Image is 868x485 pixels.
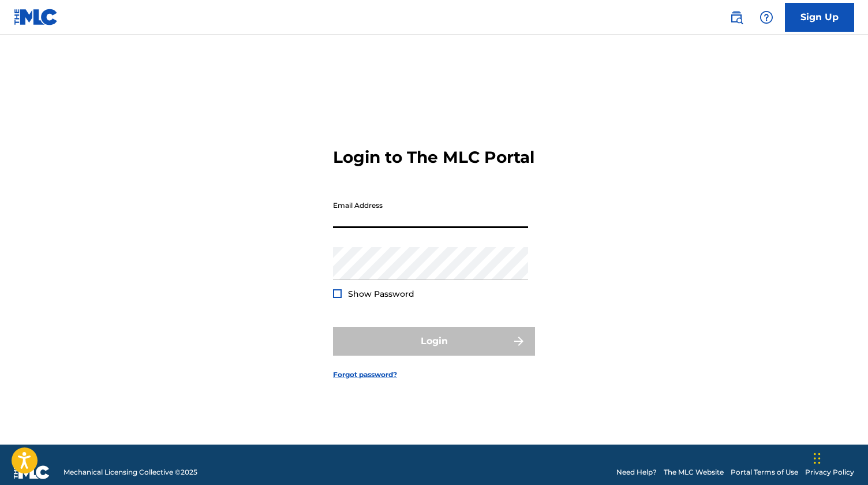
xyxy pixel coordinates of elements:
a: Sign Up [785,3,854,32]
div: Help [755,6,778,29]
a: Portal Terms of Use [731,467,798,477]
span: Show Password [348,289,414,299]
img: search [729,10,743,24]
span: Mechanical Licensing Collective © 2025 [63,467,197,477]
a: The MLC Website [664,467,724,477]
a: Privacy Policy [805,467,854,477]
img: help [759,10,773,24]
iframe: Chat Widget [810,430,868,485]
img: MLC Logo [14,9,58,25]
h3: Login to The MLC Portal [333,147,534,167]
div: Drag [814,441,821,476]
img: logo [14,465,50,479]
a: Public Search [725,6,748,29]
a: Forgot password? [333,370,397,380]
a: Need Help? [616,467,657,477]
